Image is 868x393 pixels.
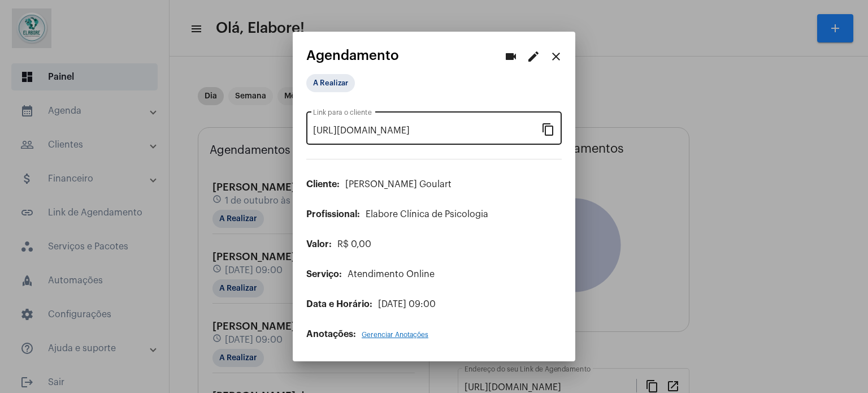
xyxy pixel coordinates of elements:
mat-icon: edit [527,50,540,63]
span: Profissional: [306,210,360,219]
mat-chip: A Realizar [306,74,355,92]
span: Valor: [306,240,332,249]
span: Atendimento Online [348,270,435,279]
span: Cliente: [306,180,340,189]
span: Agendamento [306,48,399,63]
mat-icon: content_copy [541,122,555,136]
span: R$ 0,00 [337,240,371,249]
span: Anotações: [306,330,356,339]
span: [DATE] 09:00 [378,300,436,309]
span: [PERSON_NAME] Goulart [345,180,452,189]
mat-icon: close [549,50,563,63]
input: Link [313,126,541,136]
span: Serviço: [306,270,342,279]
span: Elabore Clínica de Psicologia [366,210,488,219]
span: Data e Horário: [306,300,372,309]
span: Gerenciar Anotações [362,331,428,338]
mat-icon: videocam [504,50,518,63]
